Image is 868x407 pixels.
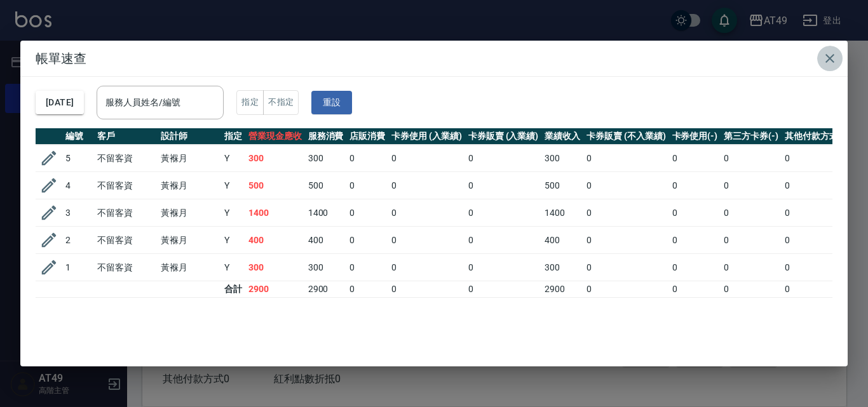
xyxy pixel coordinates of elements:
button: 重設 [311,91,352,114]
td: 0 [669,145,721,172]
td: 黃褓月 [158,172,221,199]
button: 指定 [236,90,264,115]
td: 500 [541,172,583,199]
td: 0 [669,254,721,281]
td: 0 [782,145,851,172]
td: 0 [669,199,721,227]
td: 300 [245,254,305,281]
td: 0 [465,172,542,199]
th: 卡券販賣 (不入業績) [583,128,668,145]
td: 0 [346,254,388,281]
td: 4 [62,172,94,199]
td: 300 [541,145,583,172]
td: 0 [782,172,851,199]
td: 300 [541,254,583,281]
td: 0 [669,281,721,298]
td: 300 [305,145,347,172]
td: Y [221,227,245,254]
td: Y [221,254,245,281]
th: 編號 [62,128,94,145]
td: 0 [465,199,542,227]
td: 不留客資 [94,254,158,281]
td: 0 [721,227,782,254]
td: 0 [583,227,668,254]
th: 第三方卡券(-) [721,128,782,145]
td: 0 [346,281,388,298]
td: 300 [245,145,305,172]
td: 400 [541,227,583,254]
td: 500 [305,172,347,199]
td: 0 [465,281,542,298]
td: 0 [346,199,388,227]
th: 店販消費 [346,128,388,145]
td: 合計 [221,281,245,298]
td: 1400 [245,199,305,227]
td: 0 [346,172,388,199]
td: 1400 [541,199,583,227]
td: 0 [583,145,668,172]
th: 設計師 [158,128,221,145]
td: 400 [245,227,305,254]
td: 0 [721,199,782,227]
td: 0 [669,172,721,199]
td: 0 [583,172,668,199]
td: 黃褓月 [158,199,221,227]
td: 5 [62,145,94,172]
th: 客戶 [94,128,158,145]
td: 0 [782,281,851,298]
td: 0 [388,281,465,298]
th: 卡券使用 (入業績) [388,128,465,145]
td: 0 [465,145,542,172]
td: 0 [465,254,542,281]
td: 0 [782,199,851,227]
td: 0 [583,281,668,298]
td: 黃褓月 [158,227,221,254]
th: 卡券使用(-) [669,128,721,145]
button: [DATE] [36,91,84,114]
th: 卡券販賣 (入業績) [465,128,542,145]
td: 0 [346,227,388,254]
td: 500 [245,172,305,199]
th: 營業現金應收 [245,128,305,145]
td: 1 [62,254,94,281]
td: 2900 [541,281,583,298]
td: Y [221,145,245,172]
th: 服務消費 [305,128,347,145]
td: 不留客資 [94,227,158,254]
td: 0 [465,227,542,254]
td: 400 [305,227,347,254]
td: 0 [388,199,465,227]
td: 0 [669,227,721,254]
th: 其他付款方式(-) [782,128,851,145]
td: 不留客資 [94,199,158,227]
td: 0 [346,145,388,172]
td: 0 [782,227,851,254]
td: 0 [782,254,851,281]
td: 不留客資 [94,172,158,199]
td: 2 [62,227,94,254]
td: 0 [721,172,782,199]
td: 0 [721,145,782,172]
h2: 帳單速查 [20,41,848,76]
td: 2900 [305,281,347,298]
td: 黃褓月 [158,254,221,281]
button: 不指定 [263,90,299,115]
td: 0 [388,254,465,281]
td: 0 [721,254,782,281]
td: 0 [583,199,668,227]
td: 2900 [245,281,305,298]
td: 300 [305,254,347,281]
td: 0 [721,281,782,298]
td: 不留客資 [94,145,158,172]
th: 業績收入 [541,128,583,145]
td: 3 [62,199,94,227]
td: Y [221,172,245,199]
td: 1400 [305,199,347,227]
td: 0 [388,227,465,254]
td: 0 [388,145,465,172]
td: 0 [388,172,465,199]
td: 0 [583,254,668,281]
td: Y [221,199,245,227]
td: 黃褓月 [158,145,221,172]
th: 指定 [221,128,245,145]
